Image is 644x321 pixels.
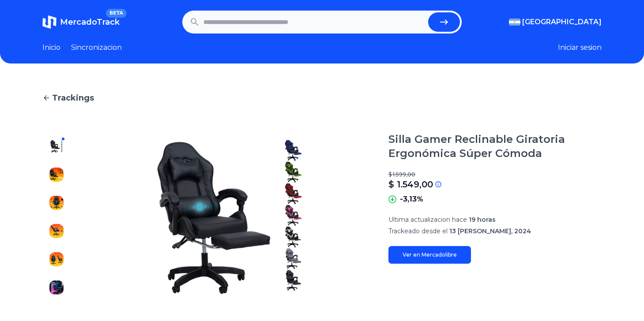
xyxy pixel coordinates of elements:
span: Trackeado desde el [388,227,448,235]
p: $ 1.599,00 [388,171,602,178]
a: Ver en Mercadolibre [388,246,471,264]
p: $ 1.549,00 [388,178,433,190]
span: Ultima actualizacion hace [388,216,467,224]
img: Silla Gamer Reclinable Giratoria Ergonómica Súper Cómoda [49,168,64,182]
span: BETA [106,9,127,18]
img: Silla Gamer Reclinable Giratoria Ergonómica Súper Cómoda [88,132,371,302]
img: Silla Gamer Reclinable Giratoria Ergonómica Súper Cómoda [49,196,64,210]
a: Inicio [42,42,60,53]
span: [GEOGRAPHIC_DATA] [522,17,602,27]
a: MercadoTrackBETA [42,15,120,29]
img: Silla Gamer Reclinable Giratoria Ergonómica Súper Cómoda [49,252,64,266]
span: Trackings [52,92,94,104]
img: Argentina [509,19,520,26]
span: 13 [PERSON_NAME], 2024 [449,227,531,235]
button: Iniciar sesion [558,42,602,53]
img: Silla Gamer Reclinable Giratoria Ergonómica Súper Cómoda [49,280,64,295]
img: Silla Gamer Reclinable Giratoria Ergonómica Súper Cómoda [49,224,64,238]
img: Silla Gamer Reclinable Giratoria Ergonómica Súper Cómoda [49,139,64,153]
button: [GEOGRAPHIC_DATA] [509,17,602,27]
a: Sincronizacion [71,42,122,53]
a: Trackings [42,92,602,104]
span: 19 horas [469,216,496,224]
h1: Silla Gamer Reclinable Giratoria Ergonómica Súper Cómoda [388,132,602,160]
span: MercadoTrack [60,17,120,27]
p: -3,13% [400,194,423,205]
img: MercadoTrack [42,15,56,29]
